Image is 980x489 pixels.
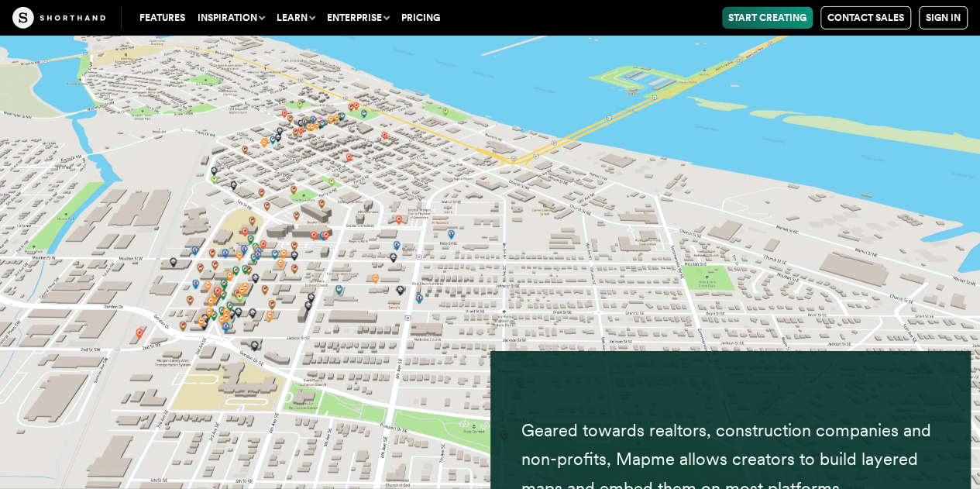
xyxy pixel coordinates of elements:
img: The Craft [12,7,105,29]
a: Pricing [395,7,446,29]
a: Contact Sales [820,6,911,29]
button: Inspiration [191,7,270,29]
a: Start Creating [722,7,813,29]
a: Sign in [919,6,968,29]
button: Enterprise [321,7,395,29]
a: Features [133,7,191,29]
button: Learn [270,7,321,29]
